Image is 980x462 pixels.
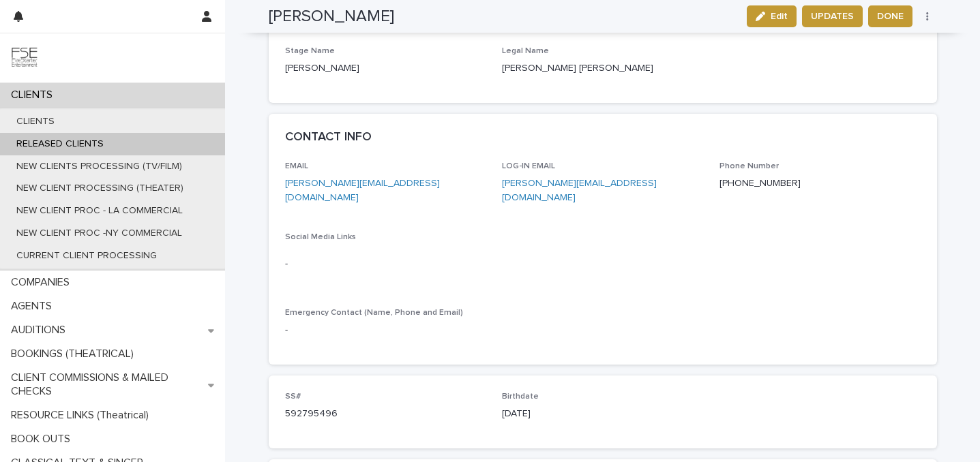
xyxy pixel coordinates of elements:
[5,116,65,127] p: CLIENTS
[502,47,549,55] span: Legal Name
[5,183,194,194] p: NEW CLIENT PROCESSING (THEATER)
[5,433,81,446] p: BOOK OUTS
[5,205,194,217] p: NEW CLIENT PROC - LA COMMERCIAL
[5,138,115,150] p: RELEASED CLIENTS
[285,233,356,241] span: Social Media Links
[285,130,372,145] h2: CONTACT INFO
[811,10,854,23] span: UPDATES
[285,392,301,401] span: SS#
[5,348,145,360] p: BOOKINGS (THEATRICAL)
[5,300,63,313] p: AGENTS
[285,179,440,202] a: [PERSON_NAME][EMAIL_ADDRESS][DOMAIN_NAME]
[5,409,160,422] p: RESOURCE LINKS (Theatrical)
[5,161,193,172] p: NEW CLIENTS PROCESSING (TV/FILM)
[269,7,394,27] h2: [PERSON_NAME]
[771,12,788,21] span: Edit
[747,5,797,27] button: Edit
[802,5,863,27] button: UPDATES
[502,162,555,170] span: LOG-IN EMAIL
[5,371,208,397] p: CLIENT COMMISSIONS & MAILED CHECKS
[285,61,486,76] p: [PERSON_NAME]
[868,5,912,27] button: DONE
[877,10,904,23] span: DONE
[285,407,486,421] p: 592795496
[5,89,63,102] p: CLIENTS
[285,257,486,271] p: -
[719,162,779,170] span: Phone Number
[719,179,801,188] a: [PHONE_NUMBER]
[502,392,539,401] span: Birthdate
[11,44,38,72] img: 9JgRvJ3ETPGCJDhvPVA5
[502,407,703,421] p: [DATE]
[285,162,308,170] span: EMAIL
[285,47,335,55] span: Stage Name
[285,309,463,317] span: Emergency Contact (Name, Phone and Email)
[502,61,703,76] p: [PERSON_NAME] [PERSON_NAME]
[5,276,80,289] p: COMPANIES
[5,324,76,337] p: AUDITIONS
[502,179,657,202] a: [PERSON_NAME][EMAIL_ADDRESS][DOMAIN_NAME]
[5,228,193,239] p: NEW CLIENT PROC -NY COMMERCIAL
[5,250,168,262] p: CURRENT CLIENT PROCESSING
[285,323,921,337] p: -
